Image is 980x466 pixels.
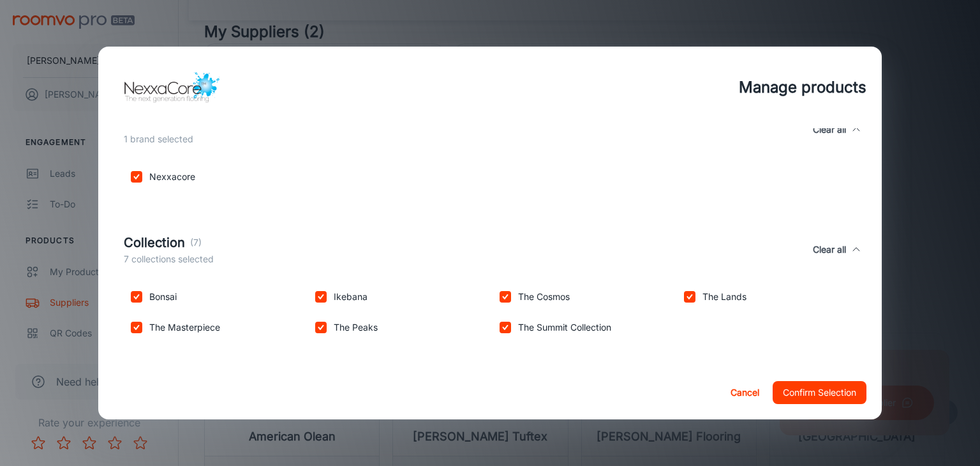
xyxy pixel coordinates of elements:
p: 7 collections selected [124,252,214,266]
p: Nexxacore [149,170,195,184]
p: (7) [190,236,202,250]
div: Brand(1)1 brand selectedClear all [114,100,867,159]
h4: Manage products [739,76,866,99]
img: vendor_logo_square_en-us.png [114,62,228,113]
h5: Collection [124,233,185,252]
button: Clear all [808,233,851,266]
div: Collection(7)7 collections selectedClear all [114,220,867,279]
button: Clear all [808,113,851,146]
p: The Cosmos [518,290,570,304]
p: 1 brand selected [124,132,193,146]
p: The Lands [702,290,746,304]
p: The Peaks [334,320,378,334]
button: Confirm Selection [773,381,866,404]
p: Bonsai [149,290,177,304]
p: The Masterpiece [149,320,220,334]
button: Cancel [724,381,765,404]
p: The Summit Collection [518,320,611,334]
p: Ikebana [334,290,367,304]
